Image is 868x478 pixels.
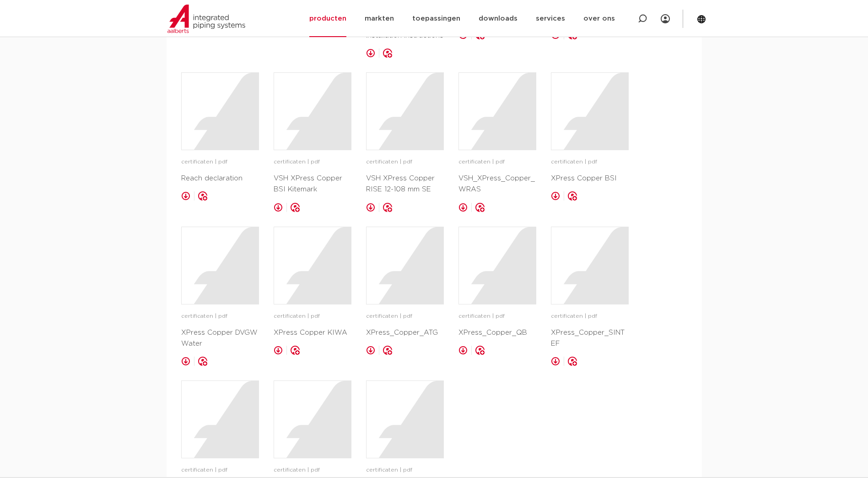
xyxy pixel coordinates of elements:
p: XPress Copper BSI [551,173,629,184]
p: certificaten | pdf [181,312,259,321]
p: certificaten | pdf [181,466,259,475]
p: XPress Copper DVGW Water [181,327,259,349]
p: Reach declaration [181,173,259,184]
p: certificaten | pdf [458,158,536,167]
p: certificaten | pdf [181,158,259,167]
p: XPress_Copper_SINTEF [551,327,629,349]
p: certificaten | pdf [274,158,351,167]
p: certificaten | pdf [366,312,444,321]
p: certificaten | pdf [551,312,629,321]
p: XPress_Copper_ATG [366,327,444,338]
p: certificaten | pdf [551,158,629,167]
p: certificaten | pdf [458,312,536,321]
p: VSH XPress Copper BSI Kitemark [274,173,351,195]
p: VSH XPress Copper RISE 12-108 mm SE [366,173,444,195]
p: certificaten | pdf [366,466,444,475]
p: certificaten | pdf [366,158,444,167]
p: XPress_Copper_QB [458,327,536,338]
p: VSH_XPress_Copper_WRAS [458,173,536,195]
p: certificaten | pdf [274,466,351,475]
p: certificaten | pdf [274,312,351,321]
p: XPress Copper KIWA [274,327,351,338]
